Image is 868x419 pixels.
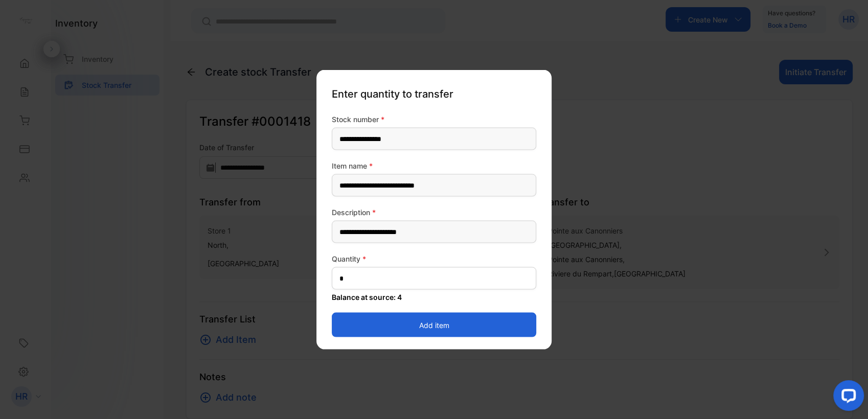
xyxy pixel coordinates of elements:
p: Balance at source: 4 [332,292,536,302]
iframe: LiveChat chat widget [825,376,868,419]
label: Stock number [332,114,536,125]
label: Item name [332,160,536,171]
p: Enter quantity to transfer [332,82,536,106]
button: Add item [332,313,536,337]
label: Quantity [332,253,536,264]
label: Description [332,207,536,218]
